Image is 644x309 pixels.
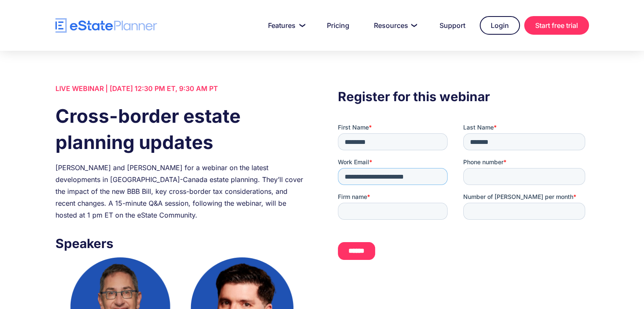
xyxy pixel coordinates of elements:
a: Features [258,17,312,34]
a: Support [429,17,475,34]
h3: Register for this webinar [338,87,589,106]
a: home [55,18,157,33]
a: Resources [364,17,425,34]
iframe: Form 0 [338,123,589,267]
a: Pricing [317,17,359,34]
a: Start free trial [524,16,589,35]
h1: Cross-border estate planning updates [55,103,306,155]
div: [PERSON_NAME] and [PERSON_NAME] for a webinar on the latest developments in [GEOGRAPHIC_DATA]-Can... [55,162,306,221]
div: LIVE WEBINAR | [DATE] 12:30 PM ET, 9:30 AM PT [55,83,306,94]
a: Login [480,16,520,35]
h3: Speakers [55,234,306,253]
